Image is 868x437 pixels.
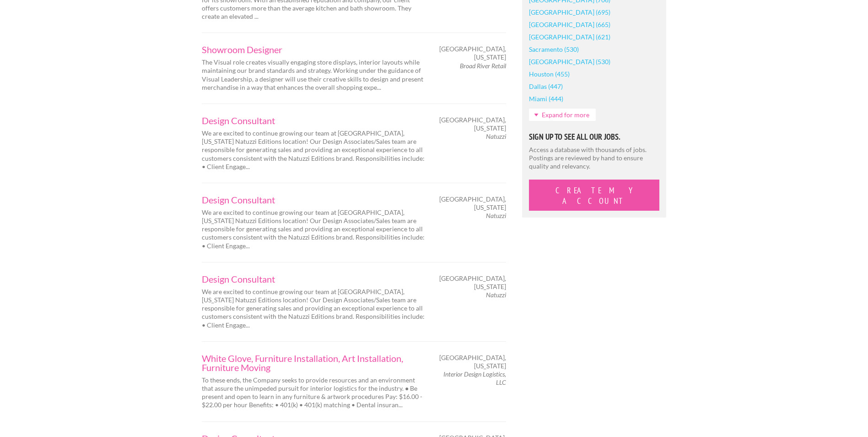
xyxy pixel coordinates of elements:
[439,354,506,370] span: [GEOGRAPHIC_DATA], [US_STATE]
[202,288,426,329] p: We are excited to continue growing our team at [GEOGRAPHIC_DATA], [US_STATE] Natuzzi Editions loc...
[529,68,570,80] a: Houston (455)
[460,62,506,70] em: Broad River Retail
[439,45,506,61] span: [GEOGRAPHIC_DATA], [US_STATE]
[202,129,426,171] p: We are excited to continue growing our team at [GEOGRAPHIC_DATA], [US_STATE] Natuzzi Editions loc...
[529,80,563,93] a: Dallas (447)
[486,132,506,140] em: Natuzzi
[486,212,506,219] em: Natuzzi
[529,18,610,31] a: [GEOGRAPHIC_DATA] (665)
[202,354,426,372] a: White Glove, Furniture Installation, Art Installation, Furniture Moving
[202,376,426,410] p: To these ends, the Company seeks to provide resources and an environment that assure the unimpede...
[202,45,426,54] a: Showroom Designer
[529,31,610,43] a: [GEOGRAPHIC_DATA] (621)
[529,133,659,141] h5: Sign Up to See All Our Jobs.
[439,274,506,291] span: [GEOGRAPHIC_DATA], [US_STATE]
[439,116,506,132] span: [GEOGRAPHIC_DATA], [US_STATE]
[529,146,659,171] p: Access a database with thousands of jobs. Postings are reviewed by hand to ensure quality and rel...
[202,208,426,250] p: We are excited to continue growing our team at [GEOGRAPHIC_DATA], [US_STATE] Natuzzi Editions loc...
[202,274,426,284] a: Design Consultant
[439,195,506,212] span: [GEOGRAPHIC_DATA], [US_STATE]
[202,116,426,125] a: Design Consultant
[529,55,610,68] a: [GEOGRAPHIC_DATA] (530)
[529,93,563,105] a: Miami (444)
[529,109,596,121] a: Expand for more
[529,6,610,18] a: [GEOGRAPHIC_DATA] (695)
[443,370,506,386] em: Interior Design Logistics, LLC
[529,43,579,55] a: Sacramento (530)
[202,58,426,92] p: The Visual role creates visually engaging store displays, interior layouts while maintaining our ...
[486,291,506,299] em: Natuzzi
[202,195,426,204] a: Design Consultant
[529,180,659,211] button: Create My Account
